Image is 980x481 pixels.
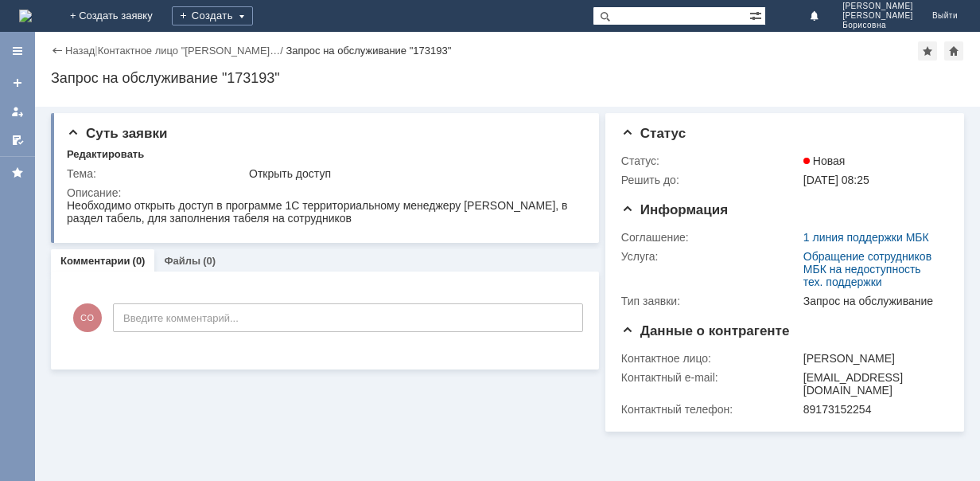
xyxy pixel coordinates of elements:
div: | [95,44,97,56]
div: [EMAIL_ADDRESS][DOMAIN_NAME] [803,371,942,397]
span: Информация [621,202,728,217]
a: Назад [65,45,95,57]
span: [DATE] 08:25 [803,174,869,186]
span: [PERSON_NAME] [842,2,913,11]
div: Добавить в избранное [918,41,937,61]
div: Редактировать [67,148,144,161]
div: Запрос на обслуживание [803,295,942,307]
div: Решить до: [621,174,800,186]
div: Контактный e-mail: [621,371,800,384]
a: Обращение сотрудников МБК на недоступность тех. поддержки [803,250,931,288]
div: Контактный телефон: [621,403,800,416]
span: Борисовна [842,21,913,30]
span: Статус [621,126,686,141]
div: Запрос на обслуживание "173193" [51,70,964,86]
span: [PERSON_NAME] [842,11,913,21]
div: Статус: [621,154,800,167]
a: Мои согласования [5,127,30,153]
div: Контактное лицо: [621,352,800,365]
div: Описание: [67,186,581,199]
div: Услуга: [621,250,800,263]
div: Тип заявки: [621,295,800,307]
a: Перейти на домашнюю страницу [19,10,32,22]
div: (0) [203,255,216,267]
a: Создать заявку [5,70,30,96]
a: Комментарии [60,255,130,267]
div: [PERSON_NAME] [803,352,942,365]
div: Запрос на обслуживание "173193" [286,45,451,57]
a: 1 линия поддержки МБК [803,231,929,244]
a: Контактное лицо "[PERSON_NAME]… [98,45,281,57]
div: / [98,45,286,57]
span: Суть заявки [67,126,167,141]
div: Сделать домашней страницей [944,41,963,61]
span: Данные о контрагенте [621,323,790,338]
span: Новая [803,154,846,167]
div: 89173152254 [803,403,942,416]
div: Тема: [67,167,246,180]
div: Соглашение: [621,231,800,244]
div: Создать [172,6,253,25]
a: Файлы [164,255,200,267]
a: Мои заявки [5,99,30,124]
span: Расширенный поиск [749,7,765,22]
div: (0) [133,255,146,267]
span: СО [73,303,102,332]
div: Открыть доступ [249,167,577,180]
img: logo [19,10,32,22]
